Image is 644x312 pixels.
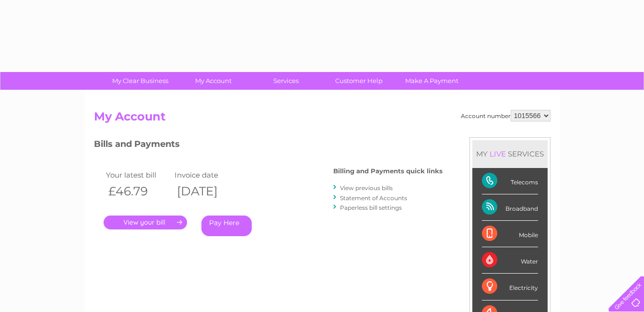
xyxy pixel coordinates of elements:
h4: Billing and Payments quick links [333,168,443,175]
a: Pay Here [201,216,252,236]
div: Broadband [482,194,538,221]
a: My Clear Business [101,72,180,90]
div: Account number [461,110,550,121]
th: [DATE] [172,181,241,201]
a: Paperless bill settings [340,204,402,211]
th: £46.79 [104,181,173,201]
div: LIVE [488,149,508,158]
div: Mobile [482,221,538,247]
a: My Account [174,72,253,90]
div: MY SERVICES [472,140,548,168]
a: Statement of Accounts [340,194,407,202]
a: Services [246,72,326,90]
div: Water [482,247,538,274]
td: Your latest bill [104,168,173,181]
div: Electricity [482,274,538,300]
a: View previous bills [340,184,393,192]
h2: My Account [94,110,550,128]
td: Invoice date [172,168,241,181]
a: . [104,216,187,229]
h3: Bills and Payments [94,137,443,154]
div: Telecoms [482,168,538,194]
a: Customer Help [319,72,398,90]
a: Make A Payment [392,72,471,90]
